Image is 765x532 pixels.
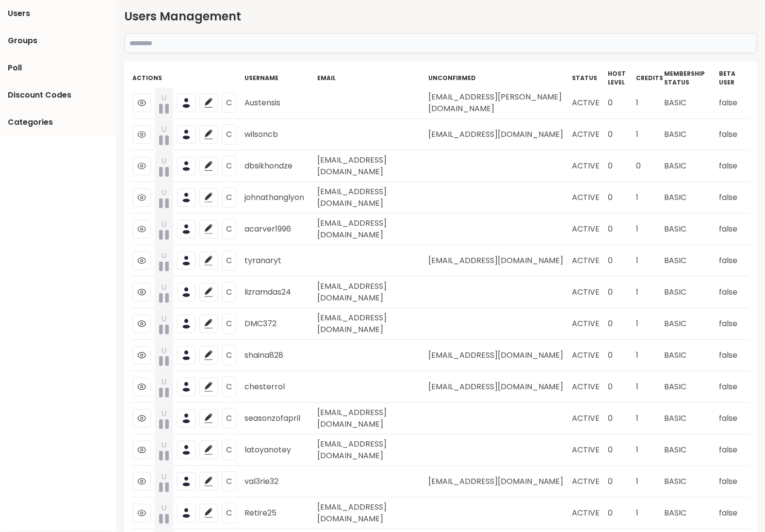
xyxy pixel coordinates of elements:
[124,8,757,25] h2: Users Management
[317,182,428,214] td: [EMAIL_ADDRESS][DOMAIN_NAME]
[607,308,635,340] td: 0
[635,87,664,119] td: 1
[635,434,664,466] td: 1
[571,340,607,371] td: ACTIVE
[317,308,428,340] td: [EMAIL_ADDRESS][DOMAIN_NAME]
[571,466,607,498] td: ACTIVE
[607,371,635,403] td: 0
[719,150,749,182] td: false
[664,371,719,403] td: BASIC
[244,434,317,466] td: latoyanotey
[571,498,607,529] td: ACTIVE
[244,308,317,340] td: DMC372
[607,434,635,466] td: 0
[317,214,428,245] td: [EMAIL_ADDRESS][DOMAIN_NAME]
[317,498,428,529] td: [EMAIL_ADDRESS][DOMAIN_NAME]
[635,150,664,182] td: 0
[155,119,173,150] button: U
[635,466,664,498] td: 1
[222,314,236,334] button: C
[664,119,719,150] td: BASIC
[719,340,749,371] td: false
[132,69,244,87] th: Actions
[428,371,571,403] td: [EMAIL_ADDRESS][DOMAIN_NAME]
[155,466,173,497] button: U
[8,116,53,128] span: Categories
[222,471,236,492] button: C
[244,87,317,119] td: Austensis
[664,340,719,371] td: BASIC
[607,340,635,371] td: 0
[8,89,71,101] span: Discount Codes
[155,498,173,528] button: U
[664,245,719,277] td: BASIC
[571,308,607,340] td: ACTIVE
[155,403,173,433] button: U
[571,434,607,466] td: ACTIVE
[244,277,317,308] td: lizramdas24
[222,124,236,145] button: C
[664,434,719,466] td: BASIC
[428,69,571,87] th: Unconfirmed
[317,277,428,308] td: [EMAIL_ADDRESS][DOMAIN_NAME]
[155,151,173,181] button: U
[8,8,30,19] span: Users
[664,87,719,119] td: BASIC
[8,35,37,47] span: Groups
[719,466,749,498] td: false
[155,435,173,465] button: U
[244,69,317,87] th: Username
[719,498,749,529] td: false
[719,87,749,119] td: false
[155,246,173,276] button: U
[664,150,719,182] td: BASIC
[155,340,173,370] button: U
[571,87,607,119] td: ACTIVE
[635,277,664,308] td: 1
[222,408,236,429] button: C
[571,371,607,403] td: ACTIVE
[571,182,607,214] td: ACTIVE
[607,277,635,308] td: 0
[244,119,317,150] td: wilsoncb
[607,150,635,182] td: 0
[635,214,664,245] td: 1
[635,371,664,403] td: 1
[317,403,428,434] td: [EMAIL_ADDRESS][DOMAIN_NAME]
[664,498,719,529] td: BASIC
[607,466,635,498] td: 0
[571,277,607,308] td: ACTIVE
[635,69,664,87] th: credits
[244,340,317,371] td: shaina828
[571,245,607,277] td: ACTIVE
[635,498,664,529] td: 1
[719,308,749,340] td: false
[664,182,719,214] td: BASIC
[222,250,236,271] button: C
[428,466,571,498] td: [EMAIL_ADDRESS][DOMAIN_NAME]
[664,308,719,340] td: BASIC
[635,340,664,371] td: 1
[244,150,317,182] td: dbsikhondze
[607,403,635,434] td: 0
[222,503,236,523] button: C
[428,119,571,150] td: [EMAIL_ADDRESS][DOMAIN_NAME]
[155,183,173,213] button: U
[719,214,749,245] td: false
[635,182,664,214] td: 1
[635,403,664,434] td: 1
[428,340,571,371] td: [EMAIL_ADDRESS][DOMAIN_NAME]
[571,69,607,87] th: Status
[317,434,428,466] td: [EMAIL_ADDRESS][DOMAIN_NAME]
[244,182,317,214] td: johnathanglyon
[244,498,317,529] td: Retire25
[571,150,607,182] td: ACTIVE
[607,87,635,119] td: 0
[719,434,749,466] td: false
[664,214,719,245] td: BASIC
[222,440,236,460] button: C
[607,214,635,245] td: 0
[155,309,173,339] button: U
[719,69,749,87] th: Beta User
[155,372,173,402] button: U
